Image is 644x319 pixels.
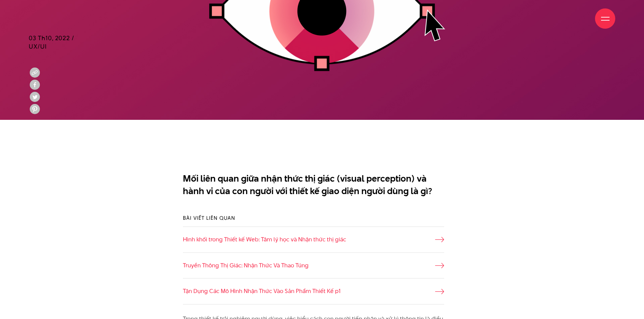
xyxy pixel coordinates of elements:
[29,34,74,51] span: 03 Th10, 2022 / UX/UI
[183,235,444,244] a: Hình khối trong Thiết kế Web: Tâm lý học và Nhận thức thị giác
[183,261,444,270] a: Truyền Thông Thị Giác: Nhận Thức Và Thao Túng
[183,214,444,221] h3: Bài viết liên quan
[183,287,444,296] a: Tận Dụng Các Mô Hình Nhận Thức Vào Sản Phẩm Thiết Kế p1
[183,172,444,197] p: Mối liên quan giữa nhận thức thị giác (visual perception) và hành vi của con người với thiết kế g...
